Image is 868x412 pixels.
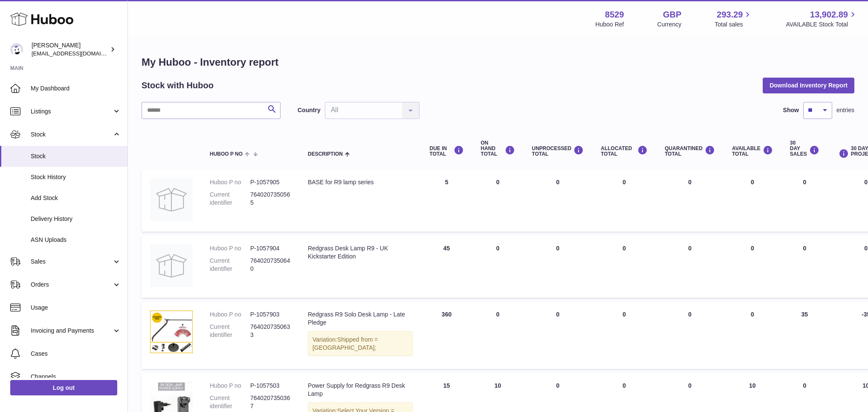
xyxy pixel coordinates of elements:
td: 0 [592,236,656,298]
div: Variation: [308,331,413,357]
span: Stock History [31,173,121,181]
td: 5 [421,170,472,232]
img: admin@redgrass.ch [10,43,23,56]
td: 0 [723,236,781,298]
dt: Huboo P no [210,382,250,390]
dt: Current identifier [210,257,250,273]
span: ASN Uploads [31,236,121,244]
span: 0 [688,382,692,389]
div: [PERSON_NAME] [32,41,108,58]
dt: Huboo P no [210,244,250,252]
div: ON HAND Total [481,140,515,157]
span: Huboo P no [210,151,243,157]
div: 30 DAY SALES [790,140,819,157]
h2: Stock with Huboo [142,80,214,91]
td: 0 [592,170,656,232]
div: Power Supply for Redgrass R9 Desk Lamp [308,382,413,398]
dt: Huboo P no [210,178,250,186]
button: Download Inventory Report [763,78,854,93]
span: Listings [31,107,112,116]
span: Total sales [715,20,752,29]
dt: Current identifier [210,191,250,207]
div: ALLOCATED Total [601,145,648,157]
td: 0 [472,236,524,298]
dt: Current identifier [210,323,250,339]
span: 293.29 [717,9,743,20]
td: 0 [723,170,781,232]
span: entries [836,106,854,114]
span: AVAILABLE Stock Total [786,20,858,29]
label: Show [783,106,799,114]
dd: 7640207350640 [250,257,291,273]
dd: 7640207350565 [250,191,291,207]
span: 0 [688,179,692,186]
span: My Dashboard [31,84,121,93]
span: 0 [688,245,692,252]
strong: 8529 [605,9,624,20]
div: Huboo Ref [596,20,624,29]
div: Currency [657,20,682,29]
td: 360 [421,302,472,369]
dt: Huboo P no [210,310,250,319]
dd: P-1057503 [250,382,291,390]
label: Country [298,106,321,114]
td: 0 [524,236,593,298]
span: Add Stock [31,194,121,202]
dd: 7640207350633 [250,323,291,339]
span: Cases [31,350,121,358]
span: Shipped from = [GEOGRAPHIC_DATA]; [312,336,378,351]
h1: My Huboo - Inventory report [142,55,854,69]
span: Sales [31,258,112,266]
div: AVAILABLE Total [732,145,773,157]
div: Redgrass Desk Lamp R9 - UK Kickstarter Edition [308,244,413,261]
td: 35 [781,302,828,369]
img: product image [150,310,193,353]
dd: P-1057904 [250,244,291,252]
strong: GBP [663,9,681,20]
dt: Current identifier [210,394,250,410]
span: Description [308,151,343,157]
span: Stock [31,131,112,139]
td: 0 [592,302,656,369]
div: UNPROCESSED Total [532,145,584,157]
span: Channels [31,373,121,381]
div: Redgrass R9 Solo Desk Lamp - Late Pledge [308,310,413,327]
span: Invoicing and Payments [31,327,112,335]
dd: 7640207350367 [250,394,291,410]
td: 0 [723,302,781,369]
span: 0 [688,311,692,318]
td: 0 [781,170,828,232]
div: QUARANTINED Total [665,145,715,157]
td: 0 [781,236,828,298]
td: 0 [472,170,524,232]
dd: P-1057903 [250,310,291,319]
span: Orders [31,281,112,289]
span: Usage [31,304,121,312]
div: BASE for R9 lamp series [308,178,413,186]
div: DUE IN TOTAL [430,145,464,157]
td: 0 [472,302,524,369]
td: 45 [421,236,472,298]
a: 13,902.89 AVAILABLE Stock Total [786,9,858,29]
span: Stock [31,152,121,160]
td: 0 [524,302,593,369]
span: 13,902.89 [810,9,848,20]
img: product image [150,178,193,221]
span: [EMAIL_ADDRESS][DOMAIN_NAME] [32,50,125,57]
span: Delivery History [31,215,121,223]
a: 293.29 Total sales [715,9,752,29]
dd: P-1057905 [250,178,291,186]
img: product image [150,244,193,287]
td: 0 [524,170,593,232]
a: Log out [10,380,117,395]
